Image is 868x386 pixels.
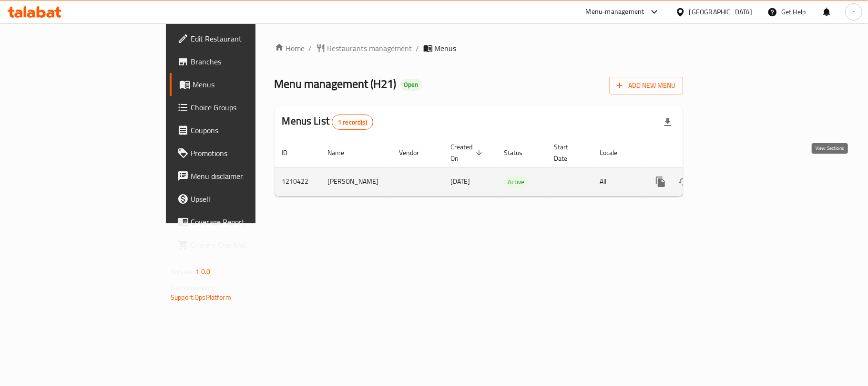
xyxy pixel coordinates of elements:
span: Branches [191,56,303,67]
span: Name [328,147,357,158]
span: Grocery Checklist [191,239,303,250]
span: Created On [451,141,485,164]
a: Grocery Checklist [170,233,311,256]
span: Menus [193,79,303,90]
span: 1 record(s) [332,118,373,127]
span: Coverage Report [191,216,303,228]
a: Menu disclaimer [170,165,311,188]
span: Start Date [554,141,581,164]
span: Get support on: [171,282,214,294]
span: Locale [600,147,630,158]
button: Add New Menu [609,77,683,94]
a: Promotions [170,142,311,165]
div: Total records count [332,115,373,130]
li: / [416,42,419,54]
div: Export file [656,111,679,134]
div: Active [504,176,529,188]
span: Coupons [191,125,303,136]
span: Add New Menu [617,80,675,92]
a: Coverage Report [170,210,311,233]
a: Coupons [170,119,311,142]
span: 1.0.0 [195,265,210,278]
span: Restaurants management [327,42,412,54]
table: enhanced table [275,138,748,197]
h2: Menus List [282,114,373,130]
a: Edit Restaurant [170,27,311,50]
a: Restaurants management [316,42,412,54]
span: Menu disclaimer [191,170,303,182]
a: Menus [170,73,311,96]
span: Menus [435,42,457,54]
span: Menu management ( H21 ) [275,73,397,94]
a: Choice Groups [170,96,311,119]
span: Version: [171,265,194,278]
span: r [852,7,855,17]
nav: breadcrumb [275,42,683,54]
div: Open [400,79,422,91]
span: Vendor [399,147,432,158]
div: Menu-management [586,6,644,18]
span: Status [504,147,535,158]
a: Support.OpsPlatform [171,291,231,303]
span: Promotions [191,147,303,159]
button: Change Status [672,170,695,193]
span: Upsell [191,193,303,205]
span: Open [400,81,422,89]
span: Edit Restaurant [191,33,303,44]
a: Upsell [170,188,311,210]
div: [GEOGRAPHIC_DATA] [689,7,752,17]
a: Branches [170,50,311,73]
button: more [649,170,672,193]
td: [PERSON_NAME] [320,167,392,196]
th: Actions [642,138,748,167]
td: All [592,167,642,196]
td: - [547,167,592,196]
span: Active [504,177,529,188]
span: Choice Groups [191,102,303,113]
span: ID [282,147,300,158]
span: [DATE] [451,175,470,188]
